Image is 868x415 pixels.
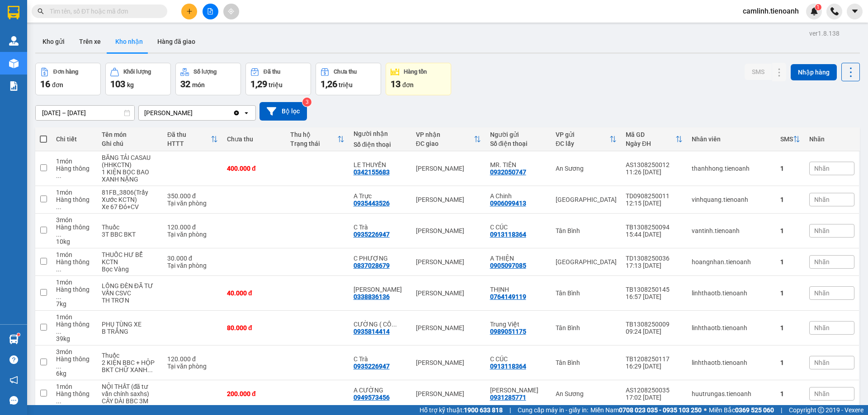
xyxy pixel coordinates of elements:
span: đơn [402,81,414,89]
span: | [781,405,782,415]
span: Nhãn [814,165,830,172]
div: [PERSON_NAME] [416,390,481,397]
span: ... [392,321,397,328]
div: 0342155683 [354,168,390,176]
div: Người nhận [354,130,407,137]
div: 350.000 đ [167,192,218,200]
div: 0913118364 [490,363,526,370]
div: [PERSON_NAME] [416,324,481,331]
div: HTTT [167,140,211,147]
strong: 1900 633 818 [464,406,503,414]
span: Miền Nam [590,405,702,415]
span: aim [228,8,234,14]
strong: 0708 023 035 - 0935 103 250 [619,406,702,414]
span: ... [56,397,61,405]
div: 1 [780,227,800,234]
span: ... [56,363,61,370]
button: Kho gửi [35,31,72,52]
div: 1 món [56,158,93,165]
div: 0338836136 [354,293,390,300]
div: CƯỜNG ( CÔ HOA ) [354,321,407,328]
button: Chưa thu1,26 triệu [316,63,381,95]
span: Nhãn [814,258,830,266]
div: Đã thu [167,131,211,138]
div: 120.000 đ [167,355,218,363]
div: linhthaotb.tienoanh [692,359,771,366]
sup: 3 [302,98,311,107]
div: 16:57 [DATE] [626,293,683,300]
div: Chưa thu [227,135,281,143]
div: 1 KIỆN BỌC BAO XANH NẶNG [102,168,158,183]
button: Khối lượng103kg [105,63,171,95]
span: Nhãn [814,196,830,203]
span: 103 [110,79,125,89]
div: Hàng thông thường [56,321,93,335]
div: Số lượng [193,69,217,75]
div: 1 món [56,251,93,258]
div: 80.000 đ [227,324,281,331]
button: Số lượng32món [175,63,241,95]
span: caret-down [851,7,859,15]
div: Trạng thái [290,140,337,147]
th: Toggle SortBy [551,127,621,151]
div: 1 món [56,189,93,196]
input: Select a date range. [36,106,134,120]
th: Toggle SortBy [163,127,222,151]
div: 15:44 [DATE] [626,231,683,238]
div: Số điện thoại [490,140,547,147]
div: C PHƯƠNG [490,387,547,394]
div: 0935814414 [354,328,390,335]
span: ... [56,266,61,273]
div: 0935226947 [354,363,390,370]
div: ver 1.8.138 [809,28,840,38]
div: An Sương [556,390,617,397]
div: 200.000 đ [227,390,281,397]
span: kg [127,81,134,89]
div: 0932050747 [490,168,526,176]
button: SMS [745,64,772,80]
div: ĐC giao [416,140,474,147]
div: THỊNH [490,286,547,293]
span: triệu [269,81,283,89]
div: Khối lượng [123,69,151,75]
div: Chưa thu [334,69,357,75]
span: ⚪️ [704,408,707,412]
div: Tân Bình [556,227,617,234]
div: 1 món [56,383,93,390]
div: Tại văn phòng [167,363,218,370]
sup: 1 [17,333,20,336]
div: 09:24 [DATE] [626,328,683,335]
div: [PERSON_NAME] [416,196,481,203]
div: 6 kg [56,370,93,377]
button: Kho nhận [108,31,150,52]
svg: Clear value [233,109,240,117]
div: A Trực [354,192,407,200]
th: Toggle SortBy [776,127,805,151]
div: Ngày ĐH [626,140,675,147]
div: thanhhong.tienoanh [692,165,771,172]
div: 1 món [56,313,93,321]
div: A THIỆN [490,255,547,262]
button: Trên xe [72,31,108,52]
div: VP nhận [416,131,474,138]
button: Nhập hàng [791,64,837,80]
div: LE THUYỀN [354,161,407,168]
div: Tân Bình [556,359,617,366]
span: ... [56,328,61,335]
strong: 0369 525 060 [735,406,774,414]
div: PHỤ TÙNG XE [102,321,158,328]
div: 1 [780,165,800,172]
span: notification [9,376,18,384]
div: THUỐC HƯ BỂ KCTN [102,251,158,266]
div: 7 kg [56,300,93,308]
button: Đã thu1,29 triệu [245,63,311,95]
div: AS1208250035 [626,387,683,394]
div: Số điện thoại [354,141,407,148]
div: huutrungas.tienoanh [692,390,771,397]
span: ... [147,366,153,373]
div: Mã GD [626,131,675,138]
div: 81FB_3806(Trầy Xước KCTN) [102,189,158,203]
span: camlinh.tienoanh [736,5,806,17]
div: TD0908250011 [626,192,683,200]
span: Nhãn [814,227,830,234]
